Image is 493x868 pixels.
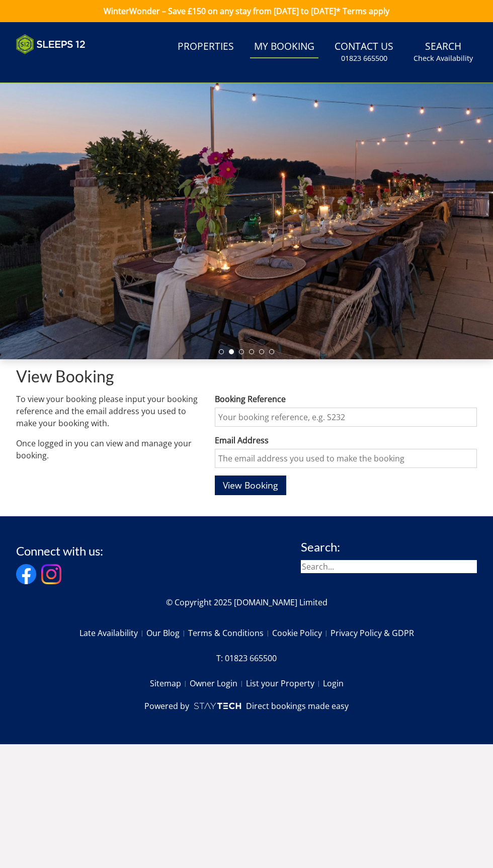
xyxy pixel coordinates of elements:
[16,596,477,608] p: © Copyright 2025 [DOMAIN_NAME] Limited
[409,36,477,68] a: SearchCheck Availability
[79,624,146,642] a: Late Availability
[323,675,344,692] a: Login
[301,540,477,554] h3: Search:
[144,700,348,712] a: Powered byDirect bookings made easy
[16,564,36,584] img: Facebook
[215,476,286,495] button: View Booking
[174,36,238,58] a: Properties
[150,675,190,692] a: Sitemap
[16,393,199,429] p: To view your booking please input your booking reference and the email address you used to make y...
[190,675,246,692] a: Owner Login
[16,34,86,54] img: Sleeps 12
[331,624,414,642] a: Privacy Policy & GDPR
[16,367,477,385] h1: View Booking
[250,36,318,58] a: My Booking
[331,36,397,68] a: Contact Us01823 665500
[215,449,477,468] input: The email address you used to make the booking
[146,624,188,642] a: Our Blog
[215,408,477,427] input: Your booking reference, e.g. S232
[246,675,323,692] a: List your Property
[215,434,477,446] label: Email Address
[188,624,272,642] a: Terms & Conditions
[216,650,277,667] a: T: 01823 665500
[16,437,199,461] p: Once logged in you can view and manage your booking.
[341,53,387,63] small: 01823 665500
[11,60,117,69] iframe: Customer reviews powered by Trustpilot
[223,479,278,491] span: View Booking
[301,560,477,573] input: Search...
[414,53,473,63] small: Check Availability
[272,624,331,642] a: Cookie Policy
[41,564,61,584] img: Instagram
[193,700,241,712] img: scrumpy.png
[215,393,477,405] label: Booking Reference
[16,544,103,558] h3: Connect with us:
